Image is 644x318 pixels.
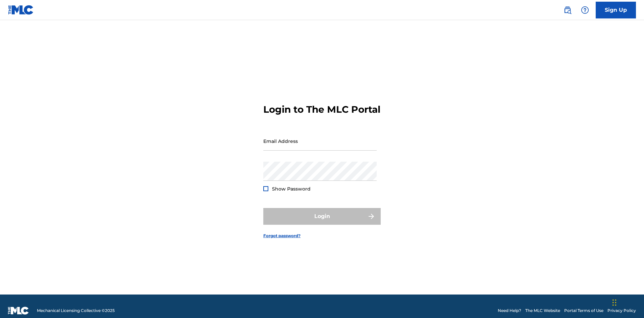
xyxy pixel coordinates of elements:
[578,3,592,17] div: Help
[263,104,380,115] h3: Login to The MLC Portal
[612,293,616,313] div: Drag
[8,5,34,15] img: MLC Logo
[263,233,301,239] a: Forgot password?
[272,186,311,192] span: Show Password
[596,2,636,18] a: Sign Up
[8,307,29,315] img: logo
[607,308,636,314] a: Privacy Policy
[581,6,589,14] img: help
[563,6,572,14] img: search
[498,308,521,314] a: Need Help?
[525,308,560,314] a: The MLC Website
[561,3,574,17] a: Public Search
[37,308,115,314] span: Mechanical Licensing Collective © 2025
[610,286,644,318] iframe: Chat Widget
[564,308,603,314] a: Portal Terms of Use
